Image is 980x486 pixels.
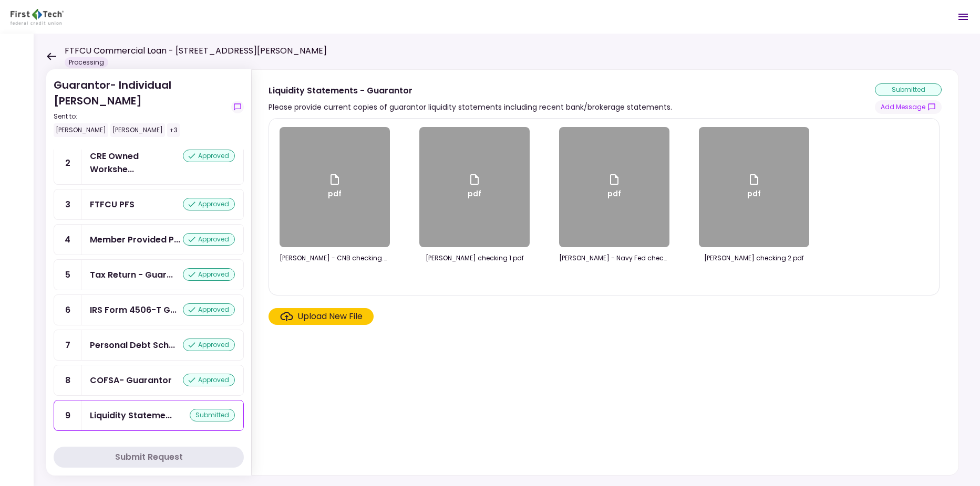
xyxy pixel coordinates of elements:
[468,173,481,202] div: pdf
[54,330,244,361] a: 7Personal Debt Scheduleapproved
[190,409,235,421] div: submitted
[54,400,81,430] div: 9
[110,123,165,137] div: [PERSON_NAME]
[54,123,108,137] div: [PERSON_NAME]
[54,189,244,220] a: 3FTFCU PFSapproved
[54,259,244,290] a: 5Tax Return - Guarantorapproved
[90,150,183,176] div: CRE Owned Worksheet
[90,339,175,352] div: Personal Debt Schedule
[231,101,244,113] button: show-messages
[54,260,81,290] div: 5
[90,268,173,281] div: Tax Return - Guarantor
[183,339,235,351] div: approved
[747,173,761,202] div: pdf
[65,45,327,57] h1: FTFCU Commercial Loan - [STREET_ADDRESS][PERSON_NAME]
[54,295,81,325] div: 6
[54,141,81,184] div: 2
[183,198,235,210] div: approved
[90,233,180,246] div: Member Provided PFS
[251,69,959,476] div: Liquidity Statements - GuarantorPlease provide current copies of guarantor liquidity statements i...
[280,253,390,263] div: Werner - CNB checking.pdf
[167,123,180,137] div: +3
[183,268,235,281] div: approved
[54,112,227,121] div: Sent to:
[65,57,108,68] div: Processing
[269,308,374,325] span: Click here to upload the required document
[183,303,235,316] div: approved
[559,253,669,263] div: Werner - Navy Fed checking and savings.pdf
[183,150,235,162] div: approved
[297,310,363,323] div: Upload New File
[115,451,183,463] div: Submit Request
[90,374,172,387] div: COFSA- Guarantor
[54,294,244,325] a: 6IRS Form 4506-T Guarantorapproved
[607,173,621,202] div: pdf
[699,253,809,263] div: Werner - Chase checking 2.pdf
[54,77,227,137] div: Guarantor- Individual [PERSON_NAME]
[269,84,672,97] div: Liquidity Statements - Guarantor
[419,253,530,263] div: Werner - Chase checking 1.pdf
[90,303,177,316] div: IRS Form 4506-T Guarantor
[54,189,81,219] div: 3
[183,233,235,246] div: approved
[183,374,235,386] div: approved
[269,101,672,113] div: Please provide current copies of guarantor liquidity statements including recent bank/brokerage s...
[54,400,244,431] a: 9Liquidity Statements - Guarantorsubmitted
[54,365,81,395] div: 8
[54,330,81,360] div: 7
[11,9,64,25] img: Partner icon
[90,409,172,422] div: Liquidity Statements - Guarantor
[54,141,244,185] a: 2CRE Owned Worksheetapproved
[328,173,342,202] div: pdf
[54,365,244,396] a: 8COFSA- Guarantorapproved
[875,83,942,96] div: submitted
[875,100,942,114] button: show-messages
[951,4,976,29] button: Open menu
[90,198,135,211] div: FTFCU PFS
[54,224,244,255] a: 4Member Provided PFSapproved
[54,447,244,468] button: Submit Request
[54,225,81,255] div: 4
